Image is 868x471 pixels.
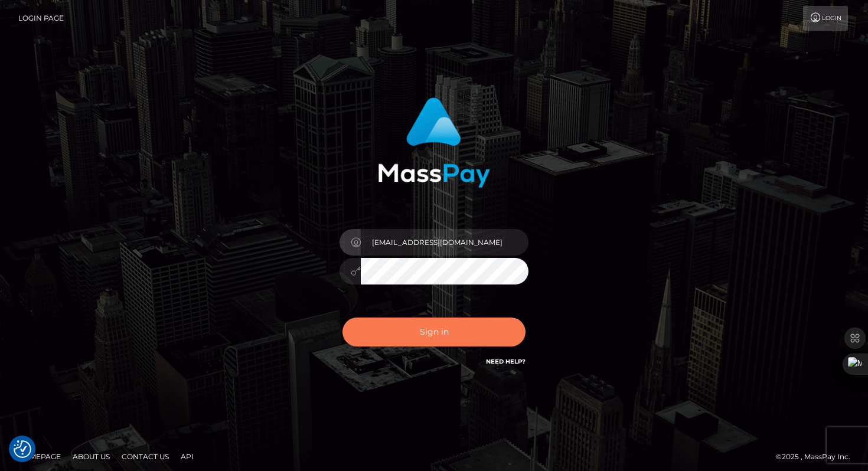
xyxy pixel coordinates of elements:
[803,6,848,31] a: Login
[176,447,198,466] a: API
[68,447,115,466] a: About Us
[378,97,490,188] img: MassPay Login
[117,447,174,466] a: Contact Us
[13,447,66,466] a: Homepage
[14,440,31,458] img: Revisit consent button
[14,440,31,458] button: Consent Preferences
[361,229,528,256] input: Username...
[18,6,64,31] a: Login Page
[776,450,859,463] div: © 2025 , MassPay Inc.
[486,358,526,365] a: Need Help?
[342,318,526,346] button: Sign in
